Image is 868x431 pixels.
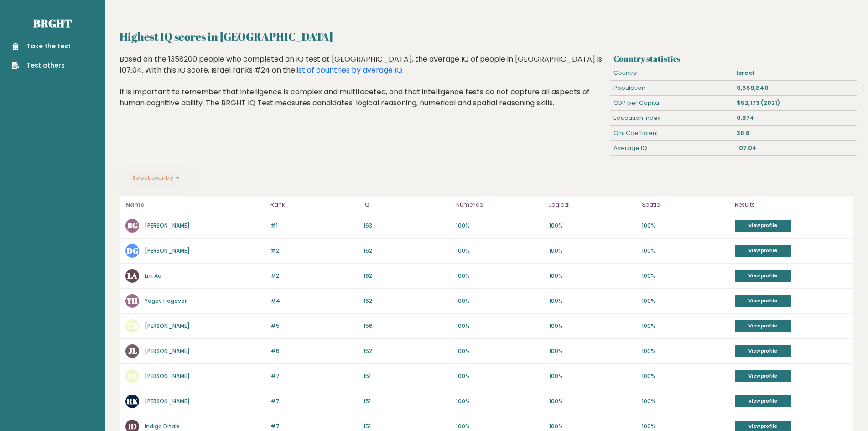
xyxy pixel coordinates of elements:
[270,222,358,230] p: #1
[549,199,637,210] p: Logical
[549,247,637,255] p: 100%
[733,111,857,125] div: 0.874
[549,272,637,280] p: 100%
[549,222,637,230] p: 100%
[270,199,358,210] p: Rank
[735,395,791,407] a: View profile
[610,81,733,95] div: Population
[549,322,637,330] p: 100%
[610,96,733,110] div: GDP per Capita
[364,272,451,280] p: 162
[12,42,71,51] a: Take the test
[642,322,729,330] p: 100%
[127,270,137,281] text: LA
[145,397,190,405] a: [PERSON_NAME]
[610,126,733,140] div: Gini Coefficient
[364,322,451,330] p: 156
[120,54,607,122] div: Based on the 1358200 people who completed an IQ test at [GEOGRAPHIC_DATA], the average IQ of peop...
[127,245,138,256] text: DG
[33,16,72,31] a: Brght
[456,347,544,355] p: 100%
[145,297,187,305] a: Yogev Hagever
[456,222,544,230] p: 100%
[610,141,733,156] div: Average IQ
[120,28,853,45] h2: Highest IQ scores in [GEOGRAPHIC_DATA]
[126,396,138,406] text: RK
[735,270,791,282] a: View profile
[270,347,358,355] p: #6
[456,247,544,255] p: 100%
[733,81,857,95] div: 9,659,840
[610,111,733,125] div: Education Index
[735,199,847,210] p: Results
[270,247,358,255] p: #2
[364,397,451,405] p: 151
[145,347,190,355] a: [PERSON_NAME]
[364,199,451,210] p: IQ
[735,370,791,382] a: View profile
[456,422,544,431] p: 100%
[270,322,358,330] p: #5
[270,372,358,380] p: #7
[128,371,137,381] text: SS
[733,96,857,110] div: $52,173 (2021)
[549,372,637,380] p: 100%
[364,422,451,431] p: 151
[735,245,791,257] a: View profile
[127,220,138,231] text: BG
[733,141,857,156] div: 107.04
[12,61,71,70] a: Test others
[642,297,729,305] p: 100%
[364,247,451,255] p: 162
[549,422,637,431] p: 100%
[613,54,853,63] h3: Country statistics
[270,297,358,305] p: #4
[456,322,544,330] p: 100%
[270,397,358,405] p: #7
[456,372,544,380] p: 100%
[456,297,544,305] p: 100%
[126,296,138,306] text: YH
[270,422,358,431] p: #7
[127,321,138,331] text: TR
[549,297,637,305] p: 100%
[125,201,144,208] b: Name
[120,170,192,186] button: Select country
[642,272,729,280] p: 100%
[364,297,451,305] p: 162
[642,199,729,210] p: Spatial
[364,347,451,355] p: 152
[145,247,190,254] a: [PERSON_NAME]
[735,345,791,357] a: View profile
[364,222,451,230] p: 163
[642,372,729,380] p: 100%
[128,346,137,356] text: JL
[735,320,791,332] a: View profile
[145,322,190,330] a: [PERSON_NAME]
[549,347,637,355] p: 100%
[642,222,729,230] p: 100%
[364,372,451,380] p: 151
[145,272,161,280] a: Lm Ao
[145,422,180,430] a: Indigo Ditals
[642,422,729,431] p: 100%
[642,397,729,405] p: 100%
[735,295,791,307] a: View profile
[145,222,190,229] a: [PERSON_NAME]
[610,66,733,80] div: Country
[642,247,729,255] p: 100%
[549,397,637,405] p: 100%
[733,66,857,80] div: Israel
[145,372,190,380] a: [PERSON_NAME]
[733,126,857,140] div: 38.6
[456,199,544,210] p: Numerical
[270,272,358,280] p: #2
[295,65,402,75] a: list of countries by average IQ
[456,397,544,405] p: 100%
[642,347,729,355] p: 100%
[735,220,791,232] a: View profile
[456,272,544,280] p: 100%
